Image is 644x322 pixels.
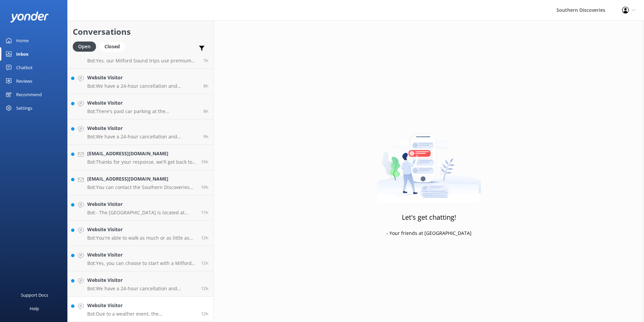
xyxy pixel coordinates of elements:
[68,170,214,195] a: [EMAIL_ADDRESS][DOMAIN_NAME]Bot:You can contact the Southern Discoveries team by phone at [PHONE_...
[73,25,208,38] h2: Conversations
[203,134,208,139] span: Oct 12 2025 10:10pm (UTC +13:00) Pacific/Auckland
[87,200,196,208] h4: Website Visitor
[30,302,39,315] div: Help
[87,159,196,165] p: Bot: Thanks for your response, we'll get back to you as soon as we can during opening hours.
[16,101,32,115] div: Settings
[87,260,196,266] p: Bot: Yes, you can choose to start with a Milford Sound Nature Cruise and then proceed to the Milf...
[201,184,208,190] span: Oct 12 2025 09:22pm (UTC +13:00) Pacific/Auckland
[99,43,128,50] a: Closed
[201,210,208,215] span: Oct 12 2025 08:50pm (UTC +13:00) Pacific/Auckland
[73,43,99,50] a: Open
[87,251,196,259] h4: Website Visitor
[68,69,214,94] a: Website VisitorBot:We have a 24-hour cancellation and amendment policy. If you notify us more tha...
[203,83,208,89] span: Oct 12 2025 11:37pm (UTC +13:00) Pacific/Auckland
[201,311,208,317] span: Oct 12 2025 07:00pm (UTC +13:00) Pacific/Auckland
[87,99,198,107] h4: Website Visitor
[201,260,208,266] span: Oct 12 2025 07:43pm (UTC +13:00) Pacific/Auckland
[68,271,214,297] a: Website VisitorBot:We have a 24-hour cancellation and amendment policy. If you notify us more tha...
[68,246,214,271] a: Website VisitorBot:Yes, you can choose to start with a Milford Sound Nature Cruise and then proce...
[87,276,196,284] h4: Website Visitor
[201,235,208,241] span: Oct 12 2025 07:45pm (UTC +13:00) Pacific/Auckland
[68,119,214,145] a: Website VisitorBot:We have a 24-hour cancellation and amendment policy. If you notify us more tha...
[87,235,196,241] p: Bot: You're able to walk as much or as little as you'd prefer as this isn't a loop track.
[203,108,208,114] span: Oct 12 2025 11:27pm (UTC +13:00) Pacific/Auckland
[21,288,48,302] div: Support Docs
[73,42,96,52] div: Open
[16,61,33,74] div: Chatbot
[99,42,125,52] div: Closed
[87,302,196,309] h4: Website Visitor
[87,134,198,140] p: Bot: We have a 24-hour cancellation and amendment policy. If you notify us more than 24 hours bef...
[87,175,196,183] h4: [EMAIL_ADDRESS][DOMAIN_NAME]
[68,221,214,246] a: Website VisitorBot:You're able to walk as much or as little as you'd prefer as this isn't a loop ...
[68,94,214,119] a: Website VisitorBot:There's paid car parking at the [GEOGRAPHIC_DATA]. More information can be fou...
[16,47,29,61] div: Inbox
[386,230,472,237] p: - Your friends at [GEOGRAPHIC_DATA]
[10,11,49,23] img: yonder-white-logo.png
[16,88,42,101] div: Recommend
[203,58,208,63] span: Oct 13 2025 12:53am (UTC +13:00) Pacific/Auckland
[201,159,208,165] span: Oct 12 2025 09:38pm (UTC +13:00) Pacific/Auckland
[68,44,214,69] a: Website VisitorBot:Yes, our Milford Sound trips use premium glass-roof coaches, ensuring you won'...
[87,311,196,317] p: Bot: Due to a weather event, the [GEOGRAPHIC_DATA] is currently not operational and does not have...
[87,74,198,81] h4: Website Visitor
[68,145,214,170] a: [EMAIL_ADDRESS][DOMAIN_NAME]Bot:Thanks for your response, we'll get back to you as soon as we can...
[87,83,198,89] p: Bot: We have a 24-hour cancellation and amendment policy. If you notify us more than 24 hours bef...
[16,34,29,47] div: Home
[87,286,196,292] p: Bot: We have a 24-hour cancellation and amendment policy. If you notify us more than 24 hours bef...
[87,184,196,190] p: Bot: You can contact the Southern Discoveries team by phone at [PHONE_NUMBER] within [GEOGRAPHIC_...
[68,195,214,221] a: Website VisitorBot:- The [GEOGRAPHIC_DATA] is located at [STREET_ADDRESS]. You can find direction...
[16,74,32,88] div: Reviews
[87,108,198,114] p: Bot: There's paid car parking at the [GEOGRAPHIC_DATA]. More information can be found at [URL][DO...
[377,119,481,203] img: artwork of a man stealing a conversation from at giant smartphone
[87,58,198,64] p: Bot: Yes, our Milford Sound trips use premium glass-roof coaches, ensuring you won't miss any stu...
[402,212,456,223] h3: Let's get chatting!
[87,125,198,132] h4: Website Visitor
[87,226,196,233] h4: Website Visitor
[87,210,196,216] p: Bot: - The [GEOGRAPHIC_DATA] is located at [STREET_ADDRESS]. You can find directions here: [URL][...
[201,286,208,291] span: Oct 12 2025 07:34pm (UTC +13:00) Pacific/Auckland
[68,297,214,322] a: Website VisitorBot:Due to a weather event, the [GEOGRAPHIC_DATA] is currently not operational and...
[87,150,196,157] h4: [EMAIL_ADDRESS][DOMAIN_NAME]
